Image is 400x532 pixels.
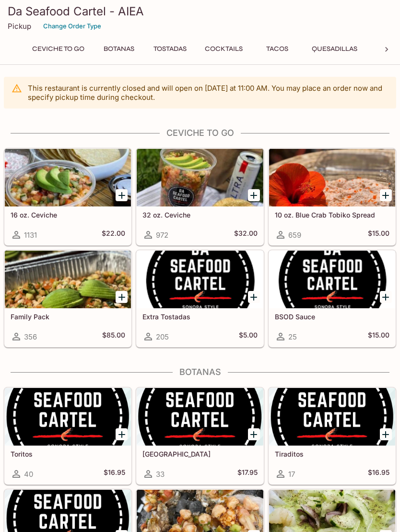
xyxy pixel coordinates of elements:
[239,331,258,342] h5: $5.00
[148,42,192,56] button: Tostadas
[97,42,141,56] button: Botanas
[5,388,131,446] div: Toritos
[24,470,33,479] span: 40
[8,4,392,19] h3: Da Seafood Cartel - AIEA
[5,251,131,308] div: Family Pack
[269,387,396,484] a: Tiraditos17$16.95
[248,291,260,303] button: Add Extra Tostadas
[248,189,260,201] button: Add 32 oz. Ceviche
[368,229,389,241] h5: $15.00
[380,428,392,440] button: Add Tiraditos
[104,468,125,480] h5: $16.95
[269,148,396,245] a: 10 oz. Blue Crab Tobiko Spread659$15.00
[288,470,295,479] span: 17
[28,84,388,102] p: This restaurant is currently closed and will open on [DATE] at 11:00 AM . You may place an order ...
[306,42,363,56] button: Quesadillas
[269,251,395,308] div: BSOD Sauce
[4,367,396,377] h4: Botanas
[116,189,128,201] button: Add 16 oz. Ceviche
[288,332,297,341] span: 25
[156,230,168,240] span: 972
[11,450,125,458] h5: Toritos
[137,388,263,446] div: Chipilon
[275,211,389,219] h5: 10 oz. Blue Crab Tobiko Spread
[102,229,125,241] h5: $22.00
[156,470,165,479] span: 33
[269,388,395,446] div: Tiraditos
[27,42,90,56] button: Ceviche To Go
[8,22,31,31] p: Pickup
[142,211,257,219] h5: 32 oz. Ceviche
[248,428,260,440] button: Add Chipilon
[269,149,395,206] div: 10 oz. Blue Crab Tobiko Spread
[136,250,263,347] a: Extra Tostadas205$5.00
[275,313,389,321] h5: BSOD Sauce
[24,230,37,240] span: 1131
[200,42,248,56] button: Cocktails
[275,450,389,458] h5: Tiraditos
[368,468,389,480] h5: $16.95
[4,250,131,347] a: Family Pack356$85.00
[136,387,263,484] a: [GEOGRAPHIC_DATA]33$17.95
[142,313,257,321] h5: Extra Tostadas
[234,229,258,241] h5: $32.00
[4,387,131,484] a: Toritos40$16.95
[24,332,37,341] span: 356
[237,468,258,480] h5: $17.95
[380,189,392,201] button: Add 10 oz. Blue Crab Tobiko Spread
[116,291,128,303] button: Add Family Pack
[137,251,263,308] div: Extra Tostadas
[4,128,396,138] h4: Ceviche To Go
[156,332,169,341] span: 205
[136,148,263,245] a: 32 oz. Ceviche972$32.00
[368,331,389,342] h5: $15.00
[269,250,396,347] a: BSOD Sauce25$15.00
[11,313,125,321] h5: Family Pack
[288,230,301,240] span: 659
[116,428,128,440] button: Add Toritos
[4,148,131,245] a: 16 oz. Ceviche1131$22.00
[102,331,125,342] h5: $85.00
[256,42,299,56] button: Tacos
[11,211,125,219] h5: 16 oz. Ceviche
[142,450,257,458] h5: [GEOGRAPHIC_DATA]
[5,149,131,206] div: 16 oz. Ceviche
[380,291,392,303] button: Add BSOD Sauce
[137,149,263,206] div: 32 oz. Ceviche
[39,19,106,34] button: Change Order Type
